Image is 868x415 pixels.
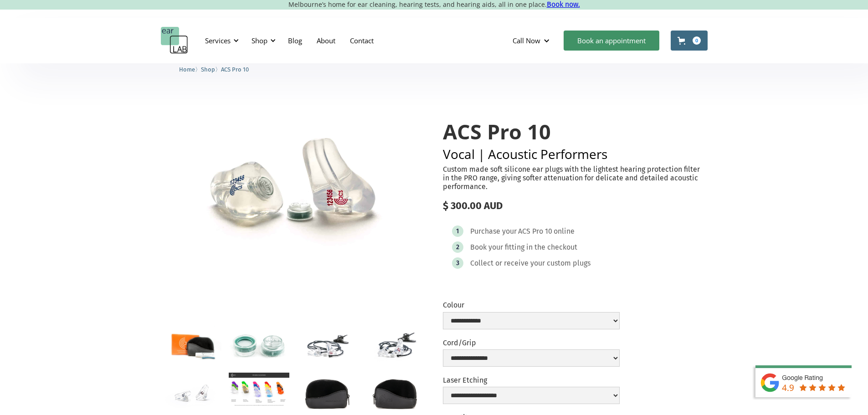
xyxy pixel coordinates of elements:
div: 0 [693,36,701,45]
div: Shop [246,27,278,54]
label: Laser Etching [443,376,620,384]
a: open lightbox [161,373,221,413]
div: $ 300.00 AUD [443,200,708,212]
div: 2 [456,244,459,251]
a: Blog [281,27,309,54]
a: open lightbox [161,325,221,366]
a: About [309,27,343,54]
a: Shop [201,65,215,73]
p: Custom made soft silicone ear plugs with the lightest hearing protection filter in the PRO range,... [443,165,708,191]
h2: Vocal | Acoustic Performers [443,148,708,160]
a: Home [179,65,195,73]
a: open lightbox [297,373,357,413]
a: open lightbox [365,373,425,413]
img: ACS Pro 10 [161,102,426,284]
a: open lightbox [365,325,425,365]
a: Book an appointment [564,31,659,51]
span: ACS Pro 10 [221,66,249,73]
div: 3 [456,260,459,266]
div: online [554,227,575,236]
h1: ACS Pro 10 [443,120,708,143]
div: Collect or receive your custom plugs [470,259,591,268]
a: ACS Pro 10 [221,65,249,73]
div: 1 [456,228,459,235]
li: 〉 [179,65,201,74]
div: ACS Pro 10 [518,227,552,236]
div: Call Now [505,27,559,54]
a: Contact [343,27,381,54]
span: Shop [201,66,215,73]
span: Home [179,66,195,73]
div: Call Now [513,36,540,45]
label: Cord/Grip [443,338,620,347]
li: 〉 [201,65,221,74]
a: open lightbox [229,373,289,407]
div: Shop [252,36,267,45]
a: open lightbox [161,102,426,284]
a: home [161,27,188,54]
div: Purchase your [470,227,517,236]
div: Services [205,36,231,45]
a: open lightbox [297,325,357,365]
a: Open cart [671,31,708,51]
div: Book your fitting in the checkout [470,243,577,252]
a: open lightbox [229,325,289,365]
label: Colour [443,301,620,309]
div: Services [200,27,241,54]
